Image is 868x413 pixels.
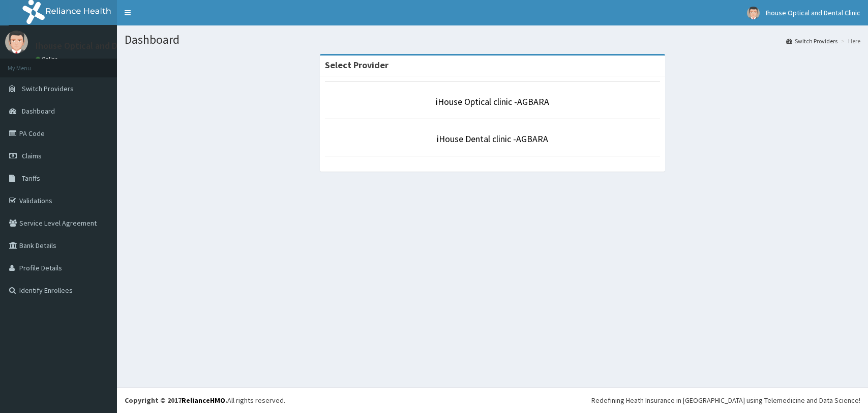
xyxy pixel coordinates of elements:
li: Here [839,37,860,45]
div: Redefining Heath Insurance in [GEOGRAPHIC_DATA] using Telemedicine and Data Science! [591,395,860,405]
a: Online [36,56,60,63]
a: RelianceHMO [182,396,225,405]
a: iHouse Dental clinic -AGBARA [437,133,548,145]
a: Switch Providers [786,37,837,45]
strong: Select Provider [325,59,388,71]
span: Tariffs [22,174,40,183]
strong: Copyright © 2017 . [125,396,227,405]
span: Dashboard [22,106,55,116]
span: Ihouse Optical and Dental Clinic [766,8,860,17]
img: User Image [747,7,760,19]
span: Claims [22,151,42,160]
a: iHouse Optical clinic -AGBARA [436,96,549,107]
h1: Dashboard [125,33,860,46]
img: User Image [5,31,28,53]
span: Switch Providers [22,84,74,93]
footer: All rights reserved. [117,387,868,413]
p: Ihouse Optical and Dental Clinic [36,41,162,50]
